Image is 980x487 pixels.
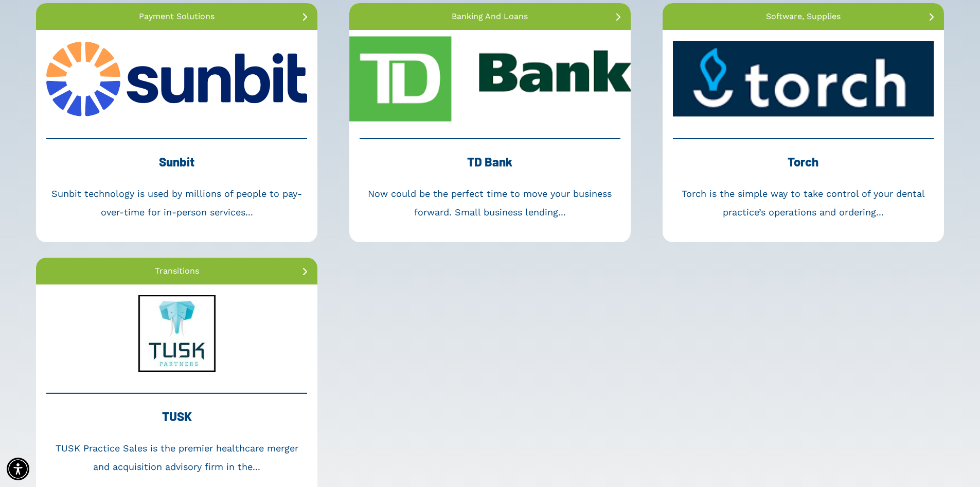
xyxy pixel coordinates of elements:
[46,184,307,222] div: Sunbit technology is used by millions of people to pay-over-time for in-person services...
[46,404,307,439] div: TUSK
[46,149,307,184] div: Sunbit
[46,439,307,476] div: TUSK Practice Sales is the premier healthcare merger and acquisition advisory firm in the...
[7,458,29,480] div: Accessibility Menu
[673,149,934,184] div: Torch
[360,184,620,222] div: Now could be the perfect time to move your business forward. Small business lending...
[673,184,934,222] div: Torch is the simple way to take control of your dental practice’s operations and ordering...
[360,149,620,184] div: TD Bank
